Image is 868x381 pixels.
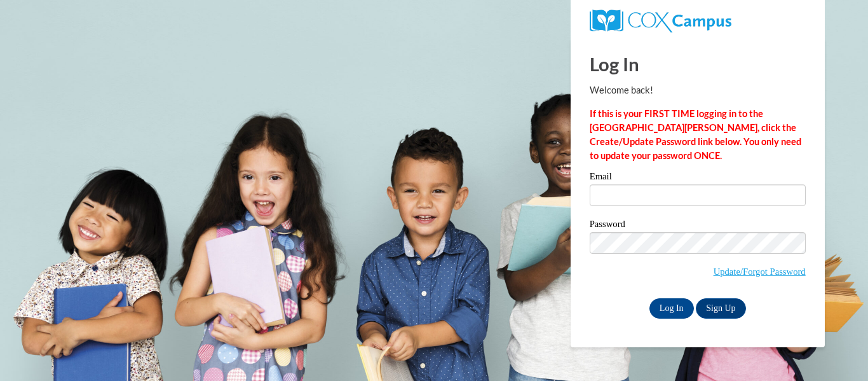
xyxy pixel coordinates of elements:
[590,108,801,161] strong: If this is your FIRST TIME logging in to the [GEOGRAPHIC_DATA][PERSON_NAME], click the Create/Upd...
[649,298,694,319] input: Log In
[590,219,806,232] label: Password
[590,172,806,184] label: Email
[696,298,745,319] a: Sign Up
[590,83,806,97] p: Welcome back!
[590,51,806,77] h1: Log In
[590,10,731,32] img: COX Campus
[714,267,806,277] a: Update/Forgot Password
[590,15,731,25] a: COX Campus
